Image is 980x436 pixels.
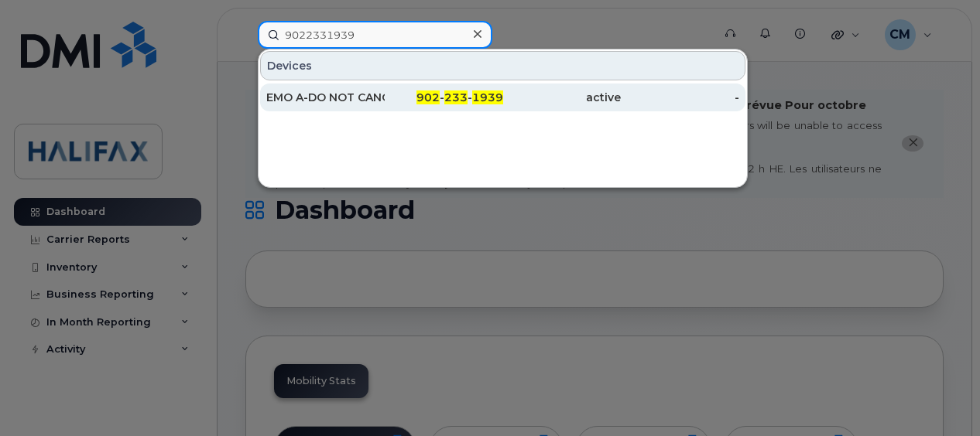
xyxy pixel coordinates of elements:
[416,90,440,104] span: 902
[621,90,739,105] div: -
[503,90,622,105] div: active
[472,90,503,104] span: 1939
[444,90,468,104] span: 233
[913,369,968,424] iframe: Messenger Launcher
[266,90,385,105] div: EMO A-DO NOT CANCEL
[385,90,503,105] div: - -
[260,51,745,80] div: Devices
[260,83,745,111] a: EMO A-DO NOT CANCEL902-233-1939active-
